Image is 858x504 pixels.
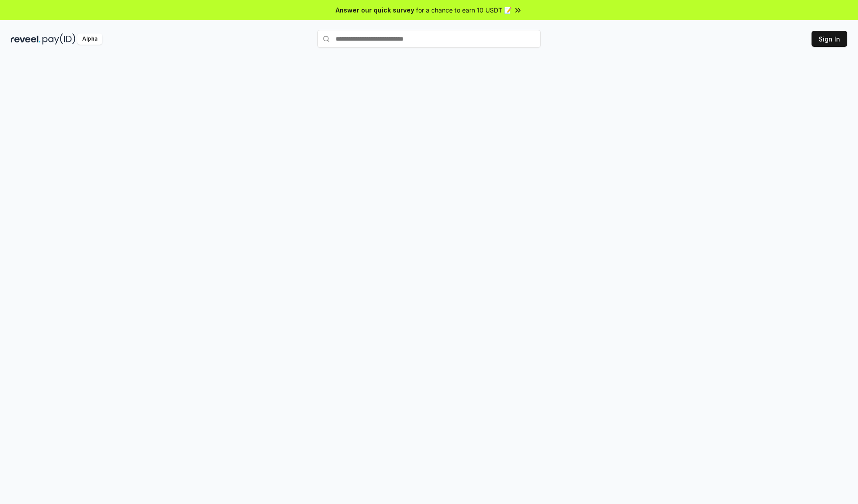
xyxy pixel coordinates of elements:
button: Sign In [812,31,847,47]
img: pay_id [42,33,76,45]
span: for a chance to earn 10 USDT 📝 [416,5,512,15]
span: Answer our quick survey [336,5,414,15]
div: Alpha [77,33,102,45]
img: reveel_dark [11,33,41,45]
